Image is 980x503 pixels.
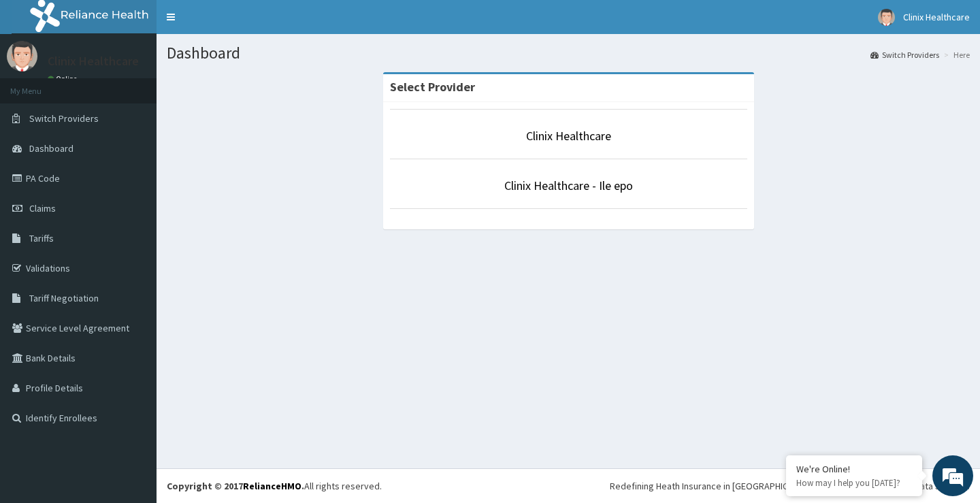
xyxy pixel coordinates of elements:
span: Claims [29,202,56,214]
a: Online [48,74,80,84]
a: RelianceHMO [243,480,301,492]
a: Clinix Healthcare [526,128,611,144]
div: Redefining Heath Insurance in [GEOGRAPHIC_DATA] using Telemedicine and Data Science! [610,479,970,493]
p: How may I help you today? [796,477,912,489]
span: Tariffs [29,232,54,244]
span: Switch Providers [29,112,99,125]
h1: Dashboard [167,44,970,62]
span: Dashboard [29,142,73,155]
strong: Select Provider [390,79,475,95]
img: User Image [7,41,37,71]
li: Here [941,49,970,61]
div: We're Online! [796,463,912,475]
a: Switch Providers [870,49,939,61]
a: Clinix Healthcare - Ile epo [504,178,633,193]
span: Clinix Healthcare [903,11,970,23]
p: Clinix Healthcare [48,55,139,67]
img: User Image [878,9,895,26]
span: Tariff Negotiation [29,292,99,304]
footer: All rights reserved. [157,468,980,503]
strong: Copyright © 2017 . [167,480,304,492]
